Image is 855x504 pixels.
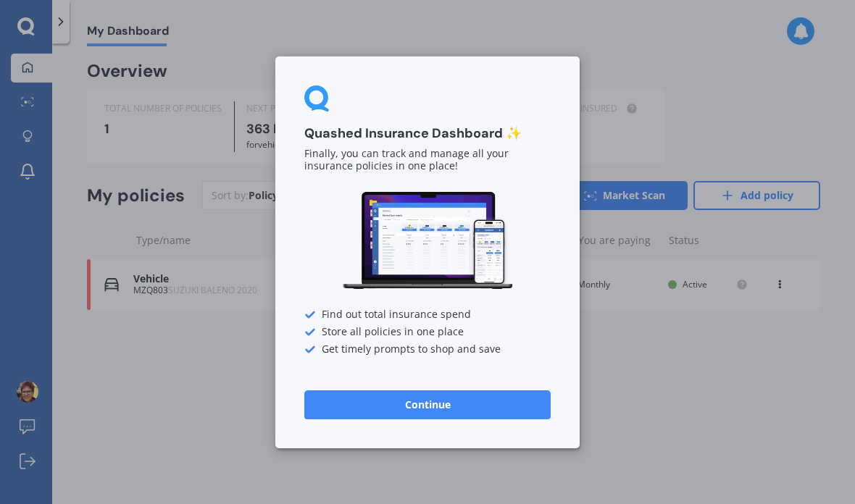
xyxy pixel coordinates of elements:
[304,148,551,172] p: Finally, you can track and manage all your insurance policies in one place!
[304,326,551,337] div: Store all policies in one place
[304,125,551,142] h3: Quashed Insurance Dashboard ✨
[304,308,551,320] div: Find out total insurance spend
[304,390,551,419] button: Continue
[304,343,551,355] div: Get timely prompts to shop and save
[341,190,514,292] img: Dashboard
